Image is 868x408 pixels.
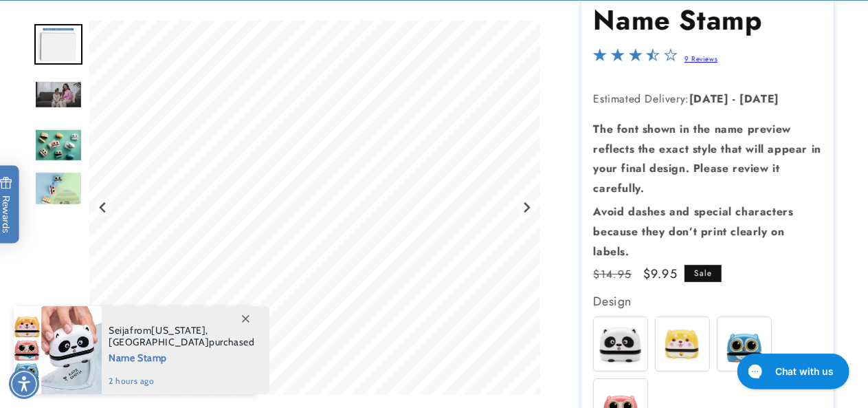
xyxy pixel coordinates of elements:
[643,265,678,283] span: $9.95
[34,171,82,219] div: Go to slide 5
[733,91,736,107] strong: -
[593,89,821,109] p: Estimated Delivery:
[109,375,255,387] span: 2 hours ago
[717,317,771,371] img: Blinky
[34,129,82,162] img: null
[689,91,729,107] strong: [DATE]
[593,121,821,196] strong: The font shown in the name preview reflects the exact style that will appear in your final design...
[34,171,82,219] img: null
[593,290,821,312] div: Design
[151,324,205,336] span: [US_STATE]
[656,317,709,371] img: Buddy
[9,369,39,399] div: Accessibility Menu
[739,91,779,107] strong: [DATE]
[34,80,82,109] img: null
[109,348,255,365] span: Name Stamp
[593,52,677,67] span: 3.3-star overall rating
[34,21,82,69] div: Go to slide 2
[94,199,113,217] button: Previous slide
[594,317,647,371] img: Spots
[593,2,821,38] h1: Name Stamp
[109,324,130,336] span: Seija
[109,336,209,348] span: [GEOGRAPHIC_DATA]
[593,266,632,283] s: $14.95
[518,199,536,217] button: Next slide
[109,325,255,348] span: from , purchased
[34,71,82,119] div: Go to slide 3
[34,25,82,65] img: Premium Stamp - Label Land
[685,54,717,64] a: 9 Reviews
[34,121,82,169] div: Go to slide 4
[593,204,793,259] strong: Avoid dashes and special characters because they don’t print clearly on labels.
[731,349,854,394] iframe: Gorgias live chat messenger
[685,265,722,282] span: Sale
